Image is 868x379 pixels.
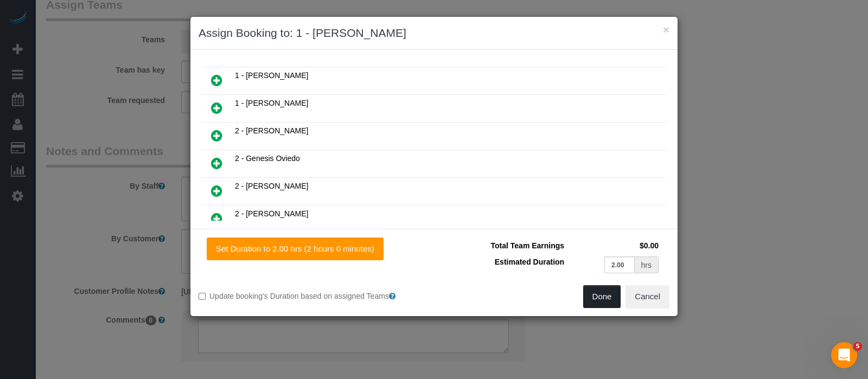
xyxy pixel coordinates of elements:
span: 1 - [PERSON_NAME] [235,71,308,80]
span: 2 - [PERSON_NAME] [235,126,308,135]
span: 1 - [PERSON_NAME] [235,99,308,107]
span: 2 - Genesis Oviedo [235,154,300,163]
button: Done [583,285,621,308]
button: × [663,24,669,35]
td: Total Team Earnings [442,237,567,254]
input: Update booking's Duration based on assigned Teams [199,293,206,300]
span: 2 - [PERSON_NAME] [235,209,308,218]
button: Set Duration to 2.00 hrs (2 hours 0 minutes) [207,237,384,260]
h3: Assign Booking to: 1 - [PERSON_NAME] [199,25,669,41]
span: Estimated Duration [495,258,564,266]
label: Update booking's Duration based on assigned Teams [199,291,426,301]
span: 5 [853,342,862,351]
button: Cancel [626,285,669,308]
td: $0.00 [567,237,661,254]
div: hrs [635,256,659,273]
iframe: Intercom live chat [831,342,857,368]
span: 2 - [PERSON_NAME] [235,182,308,190]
